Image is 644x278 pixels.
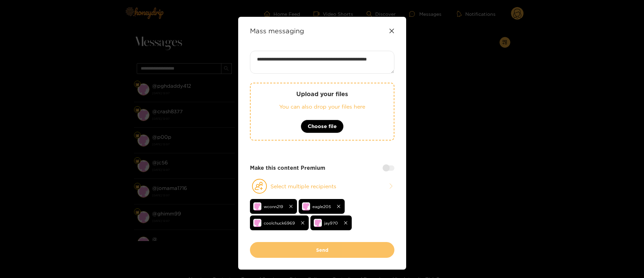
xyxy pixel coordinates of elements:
[264,103,380,111] p: You can also drop your files here
[250,27,304,35] strong: Mass messaging
[312,203,331,210] span: eagle205
[264,90,380,98] p: Upload your files
[253,219,261,227] img: no-avatar.png
[253,202,261,210] img: no-avatar.png
[301,120,344,133] button: Choose file
[250,178,394,194] button: Select multiple recipients
[324,219,338,227] span: jay970
[314,219,322,227] img: no-avatar.png
[308,122,337,130] span: Choose file
[250,164,325,172] strong: Make this content Premium
[264,203,283,210] span: wconn219
[250,242,394,258] button: Send
[264,219,295,227] span: coolchuck6969
[302,202,310,210] img: no-avatar.png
